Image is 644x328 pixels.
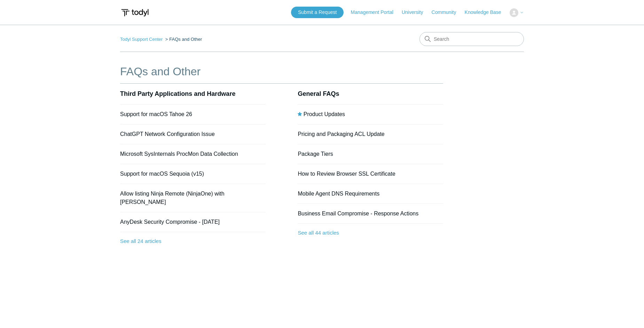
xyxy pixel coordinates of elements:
[120,37,164,42] li: Todyl Support Center
[120,131,215,137] a: ChatGPT Network Configuration Issue
[120,232,266,251] a: See all 24 articles
[298,112,302,116] svg: Promoted article
[465,9,508,16] a: Knowledge Base
[120,63,443,80] h1: FAQs and Other
[120,171,204,177] a: Support for macOS Sequoia (v15)
[120,219,220,225] a: AnyDesk Security Compromise - [DATE]
[120,151,238,157] a: Microsoft SysInternals ProcMon Data Collection
[120,37,163,42] a: Todyl Support Center
[291,7,344,18] a: Submit a Request
[298,151,333,157] a: Package Tiers
[298,131,384,137] a: Pricing and Packaging ACL Update
[432,9,463,16] a: Community
[120,6,150,19] img: Todyl Support Center Help Center home page
[298,224,443,242] a: See all 44 articles
[298,90,339,97] a: General FAQs
[304,111,345,117] a: Product Updates
[351,9,400,16] a: Management Portal
[120,191,225,205] a: Allow listing Ninja Remote (NinjaOne) with [PERSON_NAME]
[164,37,202,42] li: FAQs and Other
[120,90,235,97] a: Third Party Applications and Hardware
[419,32,524,46] input: Search
[298,191,379,197] a: Mobile Agent DNS Requirements
[298,211,418,216] a: Business Email Compromise - Response Actions
[402,9,430,16] a: University
[298,171,395,177] a: How to Review Browser SSL Certificate
[120,111,192,117] a: Support for macOS Tahoe 26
